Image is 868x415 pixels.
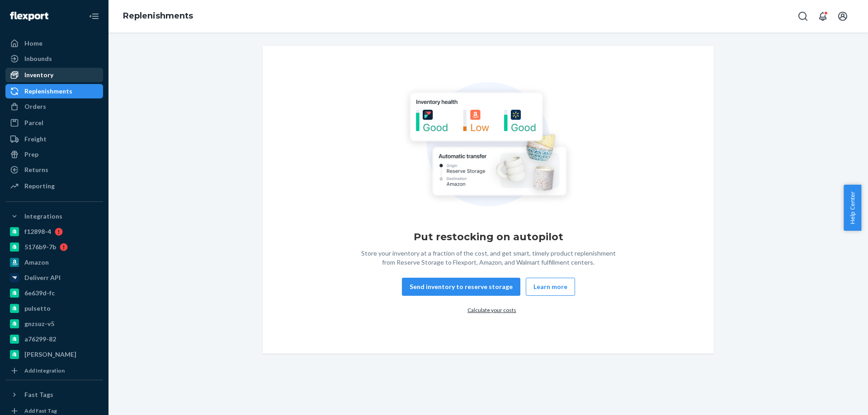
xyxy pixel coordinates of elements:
a: Reporting [5,179,103,193]
ol: breadcrumbs [116,3,200,29]
div: Add Integration [24,367,65,374]
div: pulsetto [24,304,51,313]
div: Parcel [24,118,43,127]
a: 6e639d-fc [5,286,103,300]
a: Inbounds [5,51,103,66]
div: Fast Tags [24,390,53,399]
div: Inventory [24,70,53,79]
div: Replenishments [24,87,72,96]
a: Orders [5,99,103,114]
div: Amazon [24,258,49,267]
a: pulsetto [5,301,103,316]
div: Prep [24,150,38,159]
button: Fast Tags [5,387,103,402]
a: Freight [5,132,103,146]
button: Integrations [5,209,103,224]
div: Store your inventory at a fraction of the cost, and get smart, timely product replenishment from ... [357,249,619,267]
a: Calculate your costs [467,307,516,313]
img: Flexport logo [10,12,48,21]
a: 5176b9-7b [5,240,103,254]
a: Parcel [5,116,103,130]
button: Send inventory to reserve storage [402,278,520,296]
div: 5176b9-7b [24,242,56,252]
a: gnzsuz-v5 [5,317,103,331]
button: Help Center [844,185,861,231]
div: Deliverr API [24,273,61,282]
div: a76299-82 [24,335,56,344]
div: Home [24,39,42,48]
div: Inbounds [24,54,52,63]
a: Home [5,36,103,51]
div: Reporting [24,182,55,191]
div: Freight [24,135,47,144]
a: Deliverr API [5,270,103,285]
a: Prep [5,147,103,162]
button: Learn more [526,278,575,296]
a: Amazon [5,255,103,270]
div: Add Fast Tag [24,407,57,415]
div: Orders [24,102,46,111]
div: f12898-4 [24,227,51,236]
button: Open notifications [814,7,832,25]
img: Empty list [401,82,576,210]
a: Add Integration [5,365,103,376]
a: Replenishments [123,11,193,21]
div: gnzsuz-v5 [24,319,54,328]
a: Returns [5,163,103,177]
div: Integrations [24,212,62,221]
a: [PERSON_NAME] [5,347,103,362]
div: Returns [24,165,48,174]
button: Open account menu [834,7,852,25]
button: Close Navigation [85,7,103,25]
a: Replenishments [5,84,103,98]
div: 6e639d-fc [24,289,55,298]
a: f12898-4 [5,224,103,239]
a: a76299-82 [5,332,103,346]
a: Inventory [5,68,103,82]
div: [PERSON_NAME] [24,350,76,359]
button: Open Search Box [794,7,812,25]
h1: Put restocking on autopilot [414,230,563,244]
